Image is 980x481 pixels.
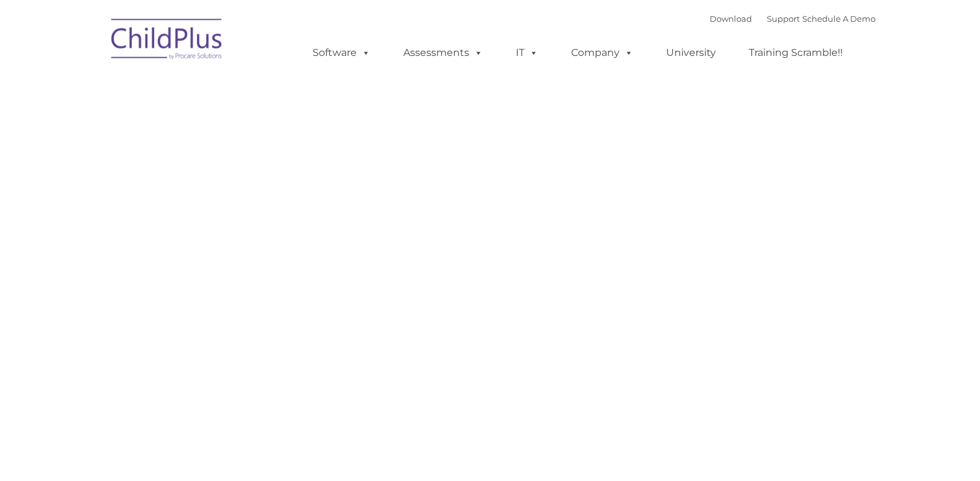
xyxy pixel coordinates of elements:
[300,40,383,65] a: Software
[105,10,229,72] img: ChildPlus by Procare Solutions
[802,14,876,24] a: Schedule A Demo
[391,40,495,65] a: Assessments
[710,14,876,24] font: |
[736,40,855,65] a: Training Scramble!!
[503,40,551,65] a: IT
[767,14,800,24] a: Support
[559,40,646,65] a: Company
[710,14,752,24] a: Download
[654,40,728,65] a: University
